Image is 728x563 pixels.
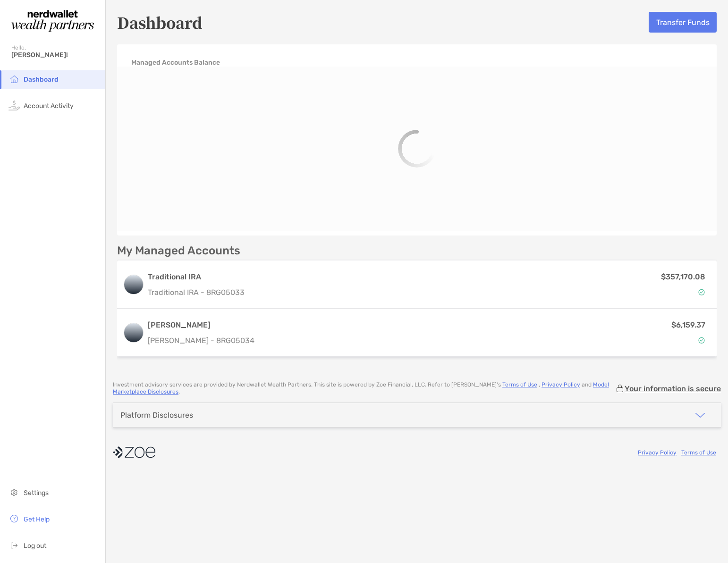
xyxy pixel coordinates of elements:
[8,513,20,524] img: get-help icon
[24,489,49,497] span: Settings
[117,245,240,257] p: My Managed Accounts
[24,515,50,523] span: Get Help
[8,539,20,551] img: logout icon
[124,323,143,342] img: logo account
[120,411,193,420] div: Platform Disclosures
[661,271,705,283] p: $357,170.08
[113,381,609,395] a: Model Marketplace Disclosures
[113,381,615,395] p: Investment advisory services are provided by Nerdwallet Wealth Partners . This site is powered by...
[638,449,677,456] a: Privacy Policy
[148,319,254,331] h3: [PERSON_NAME]
[502,381,537,388] a: Terms of Use
[8,487,20,498] img: settings icon
[148,271,245,283] h3: Traditional IRA
[24,542,46,550] span: Log out
[148,335,254,346] p: [PERSON_NAME] - 8RG05034
[8,100,20,111] img: activity icon
[148,286,245,298] p: Traditional IRA - 8RG05033
[117,11,203,33] h5: Dashboard
[24,102,74,110] span: Account Activity
[8,73,20,84] img: household icon
[24,76,59,84] span: Dashboard
[681,449,716,456] a: Terms of Use
[649,12,717,33] button: Transfer Funds
[698,289,705,295] img: Account Status icon
[625,384,721,393] p: Your information is secure
[131,59,220,67] h4: Managed Accounts Balance
[542,381,580,388] a: Privacy Policy
[113,442,155,463] img: company logo
[11,51,100,59] span: [PERSON_NAME]!
[694,410,706,421] img: icon arrow
[11,4,94,38] img: Zoe Logo
[124,275,143,294] img: logo account
[698,337,705,344] img: Account Status icon
[671,319,705,331] p: $6,159.37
